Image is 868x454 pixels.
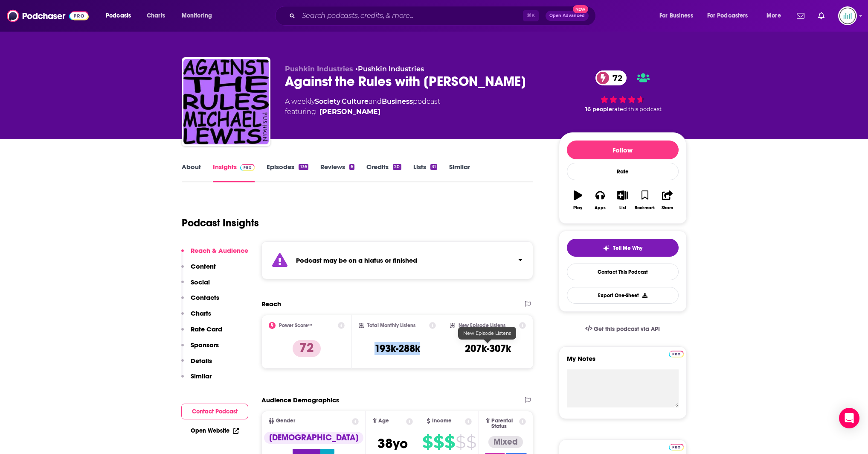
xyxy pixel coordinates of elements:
[319,107,380,117] div: [PERSON_NAME]
[659,10,693,22] span: For Business
[432,418,452,424] span: Income
[491,418,518,429] span: Parental Status
[355,65,424,73] span: •
[433,435,444,449] span: $
[285,65,353,73] span: Pushkin Industries
[838,6,857,25] img: User Profile
[191,246,248,255] p: Reach & Audience
[604,70,627,85] span: 72
[619,205,626,211] div: List
[707,10,748,22] span: For Podcasters
[181,357,212,372] button: Details
[176,9,223,23] button: open menu
[181,246,248,262] button: Reach & Audience
[413,163,437,182] a: Lists31
[369,97,382,105] span: and
[285,97,440,117] div: A weekly podcast
[261,396,339,404] h2: Audience Demographics
[181,325,222,341] button: Rate Card
[191,293,219,302] p: Contacts
[761,9,792,23] button: open menu
[635,205,655,211] div: Bookmark
[567,141,679,159] button: Follow
[240,164,255,171] img: Podchaser Pro
[106,10,131,22] span: Podcasts
[444,435,455,449] span: $
[261,241,534,279] section: Click to expand status details
[283,6,604,26] div: Search podcasts, credits, & more...
[567,287,679,304] button: Export One-Sheet
[261,300,281,308] h2: Reach
[358,65,424,73] a: Pushkin Industries
[191,341,219,349] p: Sponsors
[183,59,269,144] a: Against the Rules with Michael Lewis
[793,9,808,23] a: Show notifications dropdown
[430,164,437,170] div: 31
[285,107,440,117] span: featuring
[378,418,389,424] span: Age
[315,97,340,105] a: Society
[578,319,667,340] a: Get this podcast via API
[669,351,684,357] img: Podchaser Pro
[459,322,505,328] h2: New Episode Listens
[366,163,401,182] a: Credits20
[669,442,684,451] a: Pro website
[422,435,433,449] span: $
[100,9,142,23] button: open menu
[594,325,660,333] span: Get this podcast via API
[656,185,678,216] button: Share
[463,330,511,336] span: New Episode Listens
[349,164,354,170] div: 6
[559,65,687,118] div: 72 16 peoplerated this podcast
[662,205,673,211] div: Share
[567,163,679,180] div: Rate
[549,14,585,18] span: Open Advanced
[465,342,511,355] h3: 207k-307k
[147,10,165,22] span: Charts
[595,205,606,211] div: Apps
[367,322,415,328] h2: Total Monthly Listens
[839,408,859,428] div: Open Intercom Messenger
[264,432,363,444] div: [DEMOGRAPHIC_DATA]
[573,5,588,13] span: New
[573,205,582,211] div: Play
[7,8,89,24] img: Podchaser - Follow, Share and Rate Podcasts
[377,435,408,452] span: 38 yo
[613,245,642,252] span: Tell Me Why
[567,264,679,280] a: Contact This Podcast
[466,435,476,449] span: $
[838,6,857,25] span: Logged in as podglomerate
[267,163,308,182] a: Episodes136
[191,262,216,270] p: Content
[374,342,420,355] h3: 193k-288k
[181,404,248,419] button: Contact Podcast
[191,325,222,333] p: Rate Card
[546,11,589,21] button: Open AdvancedNew
[191,309,211,317] p: Charts
[182,10,212,22] span: Monitoring
[766,10,781,22] span: More
[815,9,828,23] a: Show notifications dropdown
[382,97,413,105] a: Business
[191,278,210,286] p: Social
[611,185,633,216] button: List
[653,9,704,23] button: open menu
[595,70,627,85] a: 72
[393,164,401,170] div: 20
[634,185,656,216] button: Bookmark
[182,217,259,229] h1: Podcast Insights
[299,164,308,170] div: 136
[567,239,679,257] button: tell me why sparkleTell Me Why
[181,341,219,357] button: Sponsors
[181,293,219,309] button: Contacts
[449,163,470,182] a: Similar
[612,106,662,112] span: rated this podcast
[456,435,465,449] span: $
[342,97,369,105] a: Culture
[191,427,239,434] a: Open Website
[567,354,679,369] label: My Notes
[669,349,684,357] a: Pro website
[603,245,610,252] img: tell me why sparkle
[213,163,255,182] a: InsightsPodchaser Pro
[669,444,684,451] img: Podchaser Pro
